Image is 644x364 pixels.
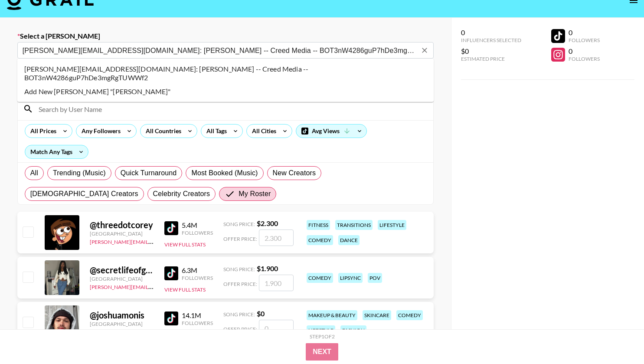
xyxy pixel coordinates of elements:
div: [GEOGRAPHIC_DATA] [90,230,154,237]
span: Quick Turnaround [121,168,177,178]
strong: $ 1.900 [257,264,278,272]
span: Song Price: [223,311,255,318]
a: [PERSON_NAME][EMAIL_ADDRESS][PERSON_NAME][PERSON_NAME][DOMAIN_NAME] [90,282,301,290]
span: New Creators [273,168,316,178]
label: Select a [PERSON_NAME] [17,32,434,40]
div: Followers [182,230,213,236]
span: Song Price: [223,221,255,227]
span: Trending (Music) [53,168,106,178]
li: [PERSON_NAME][EMAIL_ADDRESS][DOMAIN_NAME]: [PERSON_NAME] -- Creed Media -- BOT3nW4286guP7hDe3mgRg... [17,62,434,85]
li: Add New [PERSON_NAME] "[PERSON_NAME]" [17,85,434,98]
img: TikTok [164,221,178,235]
div: comedy [307,235,333,245]
div: fitness [307,220,330,230]
input: 2.300 [259,230,294,246]
div: makeup & beauty [307,310,357,320]
div: Match Any Tags [25,145,88,158]
div: transitions [335,220,373,230]
div: skincare [363,310,391,320]
span: Song Price: [223,266,255,272]
span: Offer Price: [223,281,257,287]
button: Clear [418,44,431,56]
div: All Tags [201,125,229,138]
div: All Cities [247,125,278,138]
button: Next [306,343,338,361]
div: 6.3M [182,266,213,275]
div: Any Followers [76,125,122,138]
button: View Full Stats [164,241,206,248]
div: Influencers Selected [461,37,521,43]
input: 1.900 [259,275,294,291]
strong: $ 2.300 [257,219,278,227]
img: TikTok [164,266,178,280]
div: @ joshuamonis [90,310,154,321]
div: pov [368,273,382,283]
div: Followers [182,320,213,326]
span: Offer Price: [223,236,257,242]
span: Celebrity Creators [153,189,210,199]
input: Search by User Name [33,102,428,116]
input: 0 [259,320,294,336]
div: All Countries [141,125,183,138]
div: 0 [569,28,600,37]
div: Followers [569,56,600,62]
div: @ secretlifeofgigii [90,265,154,275]
div: fashion [340,325,366,335]
div: $0 [461,47,521,56]
div: Followers [182,275,213,281]
button: View Full Stats [164,286,206,293]
div: comedy [307,273,333,283]
div: 14.1M [182,311,213,320]
div: [GEOGRAPHIC_DATA] [90,275,154,282]
strong: $ 0 [257,309,265,318]
div: Estimated Price [461,56,521,62]
div: All Prices [25,125,58,138]
span: [DEMOGRAPHIC_DATA] Creators [30,189,138,199]
div: @ threedotcorey [90,220,154,230]
img: TikTok [164,312,178,325]
div: lifestyle [307,325,335,335]
div: lipsync [338,273,363,283]
div: Step 1 of 2 [310,333,335,340]
div: Followers [569,37,600,43]
div: [GEOGRAPHIC_DATA] [90,321,154,327]
span: Most Booked (Music) [191,168,258,178]
div: dance [338,235,360,245]
div: Avg Views [296,125,366,138]
div: 0 [569,47,600,56]
span: Offer Price: [223,326,257,332]
span: My Roster [239,189,271,199]
a: [PERSON_NAME][EMAIL_ADDRESS][PERSON_NAME][PERSON_NAME][DOMAIN_NAME] [90,237,301,245]
div: 0 [461,28,521,37]
span: All [30,168,38,178]
div: comedy [396,310,423,320]
div: lifestyle [378,220,406,230]
div: 5.4M [182,221,213,230]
